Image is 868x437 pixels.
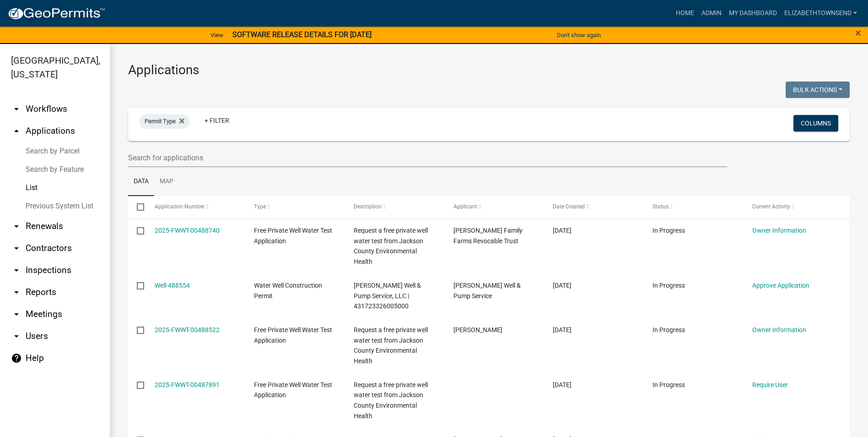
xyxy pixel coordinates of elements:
[544,196,644,218] datatable-header-cell: Date Created
[698,5,725,22] a: Admin
[752,227,806,234] a: Owner Information
[652,326,685,333] span: In Progress
[254,326,332,344] span: Free Private Well Water Test Application
[652,381,685,388] span: In Progress
[786,82,850,98] button: Bulk Actions
[11,287,22,298] i: arrow_drop_down
[855,27,861,38] button: Close
[345,196,445,218] datatable-header-cell: Description
[11,221,22,232] i: arrow_drop_down
[644,196,744,218] datatable-header-cell: Status
[781,5,861,22] a: ElizabethTownsend
[354,381,428,420] span: Request a free private well water test from Jackson County Environmental Health
[453,326,502,333] span: Christine Horchak
[444,196,544,218] datatable-header-cell: Applicant
[354,203,382,210] span: Description
[553,227,571,234] span: 10/06/2025
[652,203,669,210] span: Status
[752,381,788,388] a: Require User
[254,203,266,210] span: Type
[146,196,245,218] datatable-header-cell: Application Number
[652,227,685,234] span: In Progress
[553,27,604,43] button: Don't show again
[254,227,332,245] span: Free Private Well Water Test Application
[743,196,843,218] datatable-header-cell: Current Activity
[197,112,237,129] a: + Filter
[752,326,806,333] a: Owner Information
[11,309,22,320] i: arrow_drop_down
[752,203,790,210] span: Current Activity
[11,243,22,254] i: arrow_drop_down
[553,203,585,210] span: Date Created
[155,282,190,289] a: Well-488554
[232,30,372,39] strong: SOFTWARE RELEASE DETAILS FOR [DATE]
[354,227,428,265] span: Request a free private well water test from Jackson County Environmental Health
[652,282,685,289] span: In Progress
[128,148,727,167] input: Search for applications
[793,115,838,131] button: Columns
[128,167,154,197] a: Data
[11,331,22,342] i: arrow_drop_down
[11,265,22,276] i: arrow_drop_down
[155,227,220,234] a: 2025-FWWT-00488740
[155,203,205,210] span: Application Number
[553,381,571,388] span: 10/03/2025
[155,381,220,388] a: 2025-FWWT-00487891
[553,282,571,289] span: 10/06/2025
[453,227,523,245] span: Koranda Family Farms Revocable Trust
[752,282,809,289] a: Approve Application
[354,282,421,310] span: Gingerich Well & Pump Service, LLC | 431723326005000
[354,326,428,365] span: Request a free private well water test from Jackson County Environmental Health
[207,27,227,43] a: View
[11,353,22,364] i: help
[672,5,698,22] a: Home
[725,5,781,22] a: My Dashboard
[155,326,220,333] a: 2025-FWWT-00488522
[453,203,477,210] span: Applicant
[128,196,146,218] datatable-header-cell: Select
[553,326,571,333] span: 10/06/2025
[453,282,521,300] span: Gingerich Well & Pump Service
[145,118,176,125] span: Permit Type
[154,167,179,197] a: Map
[11,104,22,115] i: arrow_drop_down
[254,282,322,300] span: Water Well Construction Permit
[245,196,345,218] datatable-header-cell: Type
[11,126,22,137] i: arrow_drop_up
[855,27,861,39] span: ×
[128,62,850,78] h3: Applications
[254,381,332,399] span: Free Private Well Water Test Application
